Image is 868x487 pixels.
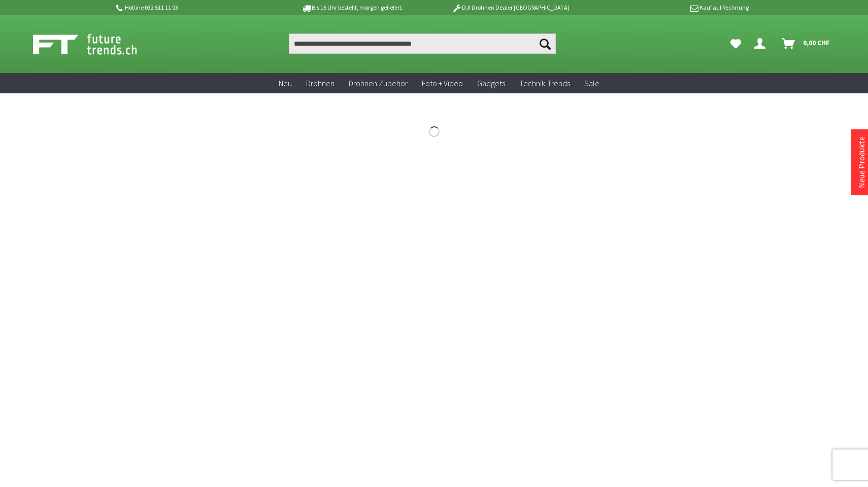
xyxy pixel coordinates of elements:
a: Neue Produkte [856,136,866,188]
a: Drohnen Zubehör [342,73,415,94]
span: Technik-Trends [519,78,570,88]
span: Sale [584,78,599,88]
p: Hotline 032 511 11 03 [114,2,273,14]
a: Warenkorb [778,33,835,54]
span: Foto + Video [422,78,463,88]
a: Sale [577,73,607,94]
span: Neu [279,78,292,88]
a: Dein Konto [750,33,774,54]
span: Drohnen Zubehör [349,78,408,88]
a: Foto + Video [415,73,470,94]
input: Produkt, Marke, Kategorie, EAN, Artikelnummer… [289,33,556,54]
span: 0,00 CHF [803,34,830,51]
span: Drohnen [306,78,335,88]
a: Gadgets [470,73,512,94]
button: Suchen [535,33,556,54]
a: Meine Favoriten [725,33,746,54]
span: Gadgets [477,78,505,88]
a: Technik-Trends [512,73,577,94]
img: Shop Futuretrends - zur Startseite wechseln [33,31,159,57]
a: Neu [272,73,299,94]
p: Kauf auf Rechnung [590,2,748,14]
p: DJI Drohnen Dealer [GEOGRAPHIC_DATA] [431,2,590,14]
p: Bis 16 Uhr bestellt, morgen geliefert. [273,2,431,14]
a: Drohnen [299,73,342,94]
